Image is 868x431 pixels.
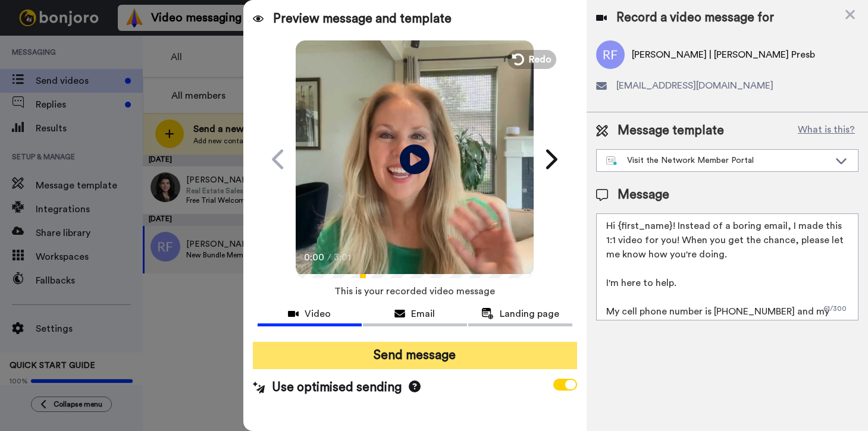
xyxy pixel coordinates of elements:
span: This is your recorded video message [334,278,495,304]
span: Message template [618,122,724,140]
button: What is this? [794,122,858,140]
button: Send message [253,342,578,369]
span: [EMAIL_ADDRESS][DOMAIN_NAME] [616,78,773,93]
span: Use optimised sending [272,379,402,397]
img: nextgen-template.svg [606,156,618,166]
span: Video [305,307,331,321]
span: 3:01 [334,250,355,265]
span: / [327,250,331,265]
textarea: Hi {first_name}! Instead of a boring email, I made this 1:1 video for you! When you get the chanc... [596,213,858,320]
div: Visit the Network Member Portal [606,155,829,166]
span: Message [618,186,669,204]
span: Landing page [500,307,559,321]
span: 0:00 [304,250,325,265]
span: Email [411,307,435,321]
